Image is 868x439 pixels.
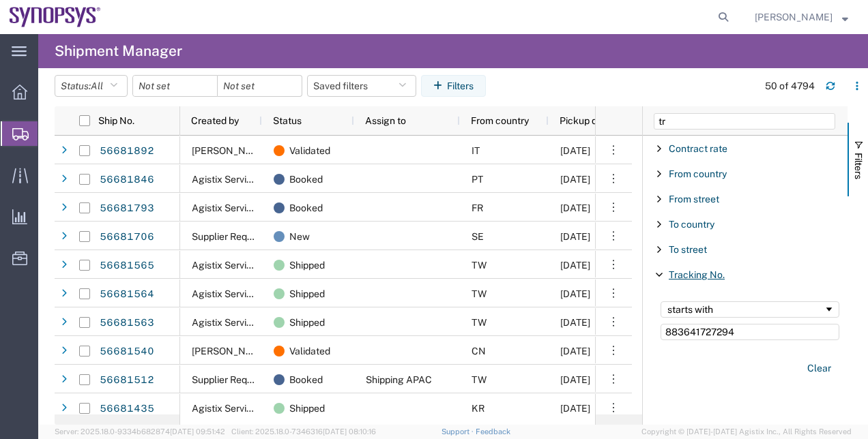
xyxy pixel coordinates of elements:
[192,260,262,271] span: Agistix Services
[191,115,239,126] span: Created by
[99,369,155,391] a: 56681512
[669,194,719,205] span: From street
[99,169,155,191] a: 56681846
[289,165,323,194] span: Booked
[98,115,134,126] span: Ship No.
[476,427,510,436] a: Feedback
[669,219,714,230] span: To country
[366,374,432,385] span: Shipping APAC
[307,75,416,97] button: Saved filters
[192,202,262,213] span: Agistix Services
[55,34,182,68] h4: Shipment Manager
[289,222,310,251] span: New
[472,317,487,328] span: TW
[192,231,266,242] span: Supplier Request
[669,244,707,255] span: To street
[273,115,302,126] span: Status
[10,7,101,27] img: logo
[192,374,266,385] span: Supplier Request
[560,115,611,126] span: Pickup date
[755,10,833,25] span: Rachelle Varela
[99,398,155,420] a: 56681435
[560,374,590,385] span: 09/01/2025
[661,324,839,340] input: Filter Value
[55,427,225,436] span: Server: 2025.18.0-9334b682874
[472,231,484,242] span: SE
[99,341,155,363] a: 56681540
[289,279,325,308] span: Shipped
[365,115,406,126] span: Assign to
[99,140,155,162] a: 56681892
[421,75,486,97] button: Filters
[289,365,323,394] span: Booked
[99,284,155,305] a: 56681564
[643,136,848,425] div: Filter List 6 Filters
[231,427,376,436] span: Client: 2025.18.0-7346316
[91,80,103,91] span: All
[560,403,590,414] span: 09/01/2025
[472,288,487,299] span: TW
[669,269,725,280] span: Tracking No.
[192,288,262,299] span: Agistix Services
[472,374,487,385] span: TW
[472,403,484,414] span: KR
[99,226,155,248] a: 56681706
[472,202,483,213] span: FR
[661,301,839,318] div: Filtering operator
[560,317,590,328] span: 09/02/2025
[289,194,323,222] span: Booked
[289,136,330,165] span: Validated
[99,255,155,277] a: 56681565
[560,288,590,299] span: 09/02/2025
[133,76,217,96] input: Not set
[853,153,864,179] span: Filters
[654,113,835,130] input: Filter Columns Input
[560,231,590,242] span: 09/02/2025
[560,346,590,357] span: 09/02/2025
[170,427,225,436] span: [DATE] 09:51:42
[289,337,330,365] span: Validated
[192,403,262,414] span: Agistix Services
[192,317,262,328] span: Agistix Services
[323,427,376,436] span: [DATE] 08:10:16
[799,357,839,380] button: Clear
[99,312,155,334] a: 56681563
[472,260,487,271] span: TW
[192,145,270,156] span: Rosa Centracchio
[641,426,852,438] span: Copyright © [DATE]-[DATE] Agistix Inc., All Rights Reserved
[99,198,155,219] a: 56681793
[669,143,727,154] span: Contract rate
[560,202,590,213] span: 09/02/2025
[669,168,727,179] span: From country
[218,76,302,96] input: Not set
[289,394,325,423] span: Shipped
[192,346,270,357] span: Demi Zhang
[754,9,849,25] button: [PERSON_NAME]
[560,145,590,156] span: 09/02/2025
[55,75,128,97] button: Status:All
[560,174,590,185] span: 09/01/2025
[192,174,262,185] span: Agistix Services
[289,308,325,337] span: Shipped
[472,346,486,357] span: CN
[442,427,476,436] a: Support
[471,115,529,126] span: From country
[765,79,815,93] div: 50 of 4794
[560,260,590,271] span: 09/02/2025
[472,174,483,185] span: PT
[289,251,325,279] span: Shipped
[667,304,824,315] div: starts with
[472,145,480,156] span: IT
